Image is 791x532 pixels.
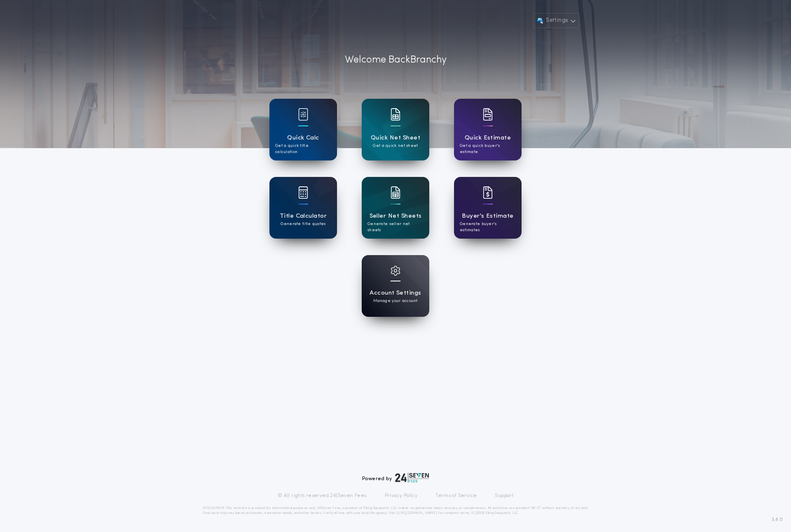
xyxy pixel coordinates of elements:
[385,493,418,499] a: Privacy Policy
[373,143,418,149] p: Get a quick net sheet
[370,211,422,221] h1: Seller Net Sheets
[203,506,588,516] p: DISCLAIMER: This estimate is provided for informational purposes only. 24|Seven Fees, a product o...
[371,133,420,143] h1: Quick Net Sheet
[362,473,429,483] div: Powered by
[281,221,325,227] p: Generate title quotes
[391,108,400,121] img: card icon
[280,211,327,221] h1: Title Calculator
[533,13,579,28] button: Settings
[269,99,337,160] a: card iconQuick CalcGet a quick title calculation
[462,211,513,221] h1: Buyer's Estimate
[772,516,783,523] span: 3.8.0
[483,108,493,121] img: card icon
[367,221,424,233] p: Generate seller net sheets
[391,186,400,199] img: card icon
[278,493,367,499] p: © All rights reserved. 24|Seven Fees
[495,493,513,499] a: Support
[483,186,493,199] img: card icon
[536,16,544,25] img: user avatar
[460,221,516,233] p: Generate buyer's estimates
[298,186,308,199] img: card icon
[396,511,437,515] a: [URL][DOMAIN_NAME]
[298,108,308,121] img: card icon
[454,99,522,160] a: card iconQuick EstimateGet a quick buyer's estimate
[370,288,421,298] h1: Account Settings
[435,493,477,499] a: Terms of Service
[345,53,447,67] p: Welcome Back Branchy
[269,177,337,239] a: card iconTitle CalculatorGenerate title quotes
[391,266,400,276] img: card icon
[287,133,319,143] h1: Quick Calc
[454,177,522,239] a: card iconBuyer's EstimateGenerate buyer's estimates
[373,298,417,304] p: Manage your account
[465,133,511,143] h1: Quick Estimate
[362,255,429,317] a: card iconAccount SettingsManage your account
[362,99,429,160] a: card iconQuick Net SheetGet a quick net sheet
[395,473,429,483] img: logo
[275,143,331,155] p: Get a quick title calculation
[460,143,516,155] p: Get a quick buyer's estimate
[362,177,429,239] a: card iconSeller Net SheetsGenerate seller net sheets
